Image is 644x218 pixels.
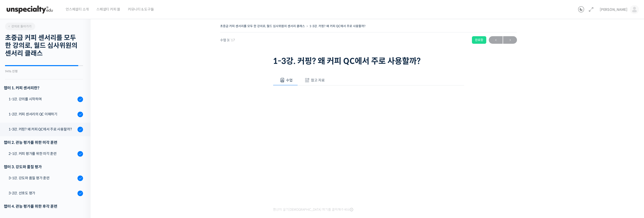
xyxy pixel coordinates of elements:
[229,38,235,42] span: / 17
[600,7,627,12] span: [PERSON_NAME]
[4,203,83,210] div: 챕터 4. 관능 평가를 위한 후각 훈련
[273,56,464,66] h1: 1-3강. 커핑? 왜 커피 QC에서 주로 사용할까?
[4,163,83,170] div: 챕터 3. 강도와 품질 평가
[273,208,353,212] span: 영상이 끊기[DEMOGRAPHIC_DATA] 여기를 클릭해주세요
[4,84,83,91] h3: 챕터 1. 커피 센서리란?
[5,23,35,30] a: 강의로 돌아가기
[309,24,366,28] a: 1-3강. 커핑? 왜 커피 QC에서 주로 사용할까?
[286,78,293,82] span: 수업
[489,36,503,44] a: ←이전
[5,70,83,73] div: 94% 진행
[503,36,517,44] a: 다음→
[8,24,31,28] span: 강의로 돌아가기
[311,78,325,82] span: 참고 자료
[220,24,305,28] a: 초중급 커피 센서리를 모두 한 강의로, 월드 심사위원의 센서리 클래스
[9,175,76,181] div: 3-1강. 강도와 품질 평가 훈련
[9,151,76,156] div: 2-1강. 커피 평가를 위한 미각 훈련
[9,96,76,102] div: 1-1강. 강의를 시작하며
[489,37,503,43] span: ←
[9,190,76,196] div: 3-2강. 선호도 평가
[472,36,486,44] div: 완료함
[503,37,517,43] span: →
[9,126,76,132] div: 1-3강. 커핑? 왜 커피 QC에서 주로 사용할까?
[9,111,76,117] div: 1-2강. 커피 센서리의 QC 이해하기
[5,34,83,58] h2: 초중급 커피 센서리를 모두 한 강의로, 월드 심사위원의 센서리 클래스
[4,139,83,146] div: 챕터 2. 관능 평가를 위한 미각 훈련
[220,38,235,42] span: 수업 3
